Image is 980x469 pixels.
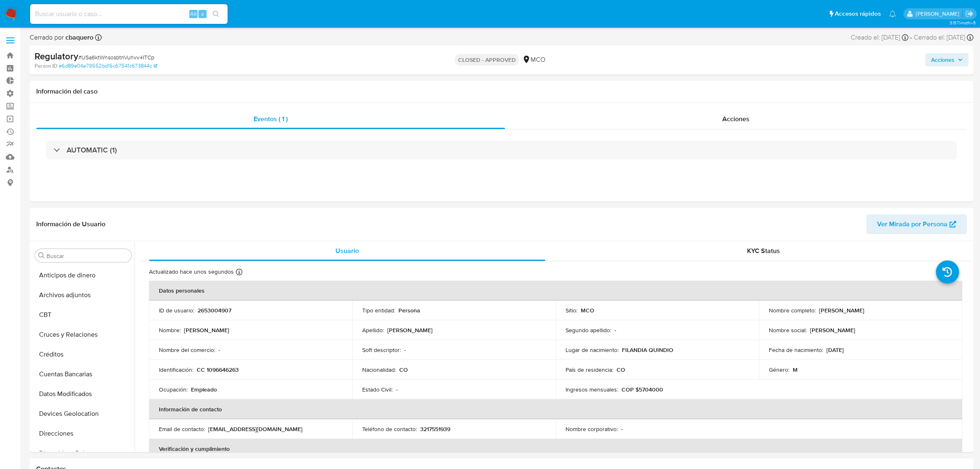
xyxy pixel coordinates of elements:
button: Ver Mirada por Persona [866,214,967,234]
p: - [621,425,623,433]
p: Apellido : [362,326,384,334]
p: Actualizado hace unos segundos [149,268,234,276]
p: Fecha de nacimiento : [769,346,823,354]
p: Nombre corporativo : [566,425,618,433]
span: Alt [190,10,197,18]
p: [PERSON_NAME] [184,326,229,334]
h3: AUTOMATIC (1) [67,145,117,155]
span: Acciones [931,53,954,66]
th: Verificación y cumplimiento [149,439,962,459]
p: [DATE] [826,346,844,354]
p: M [793,366,798,373]
input: Buscar usuario o caso... [30,9,228,19]
span: - [910,33,912,42]
button: Cruces y Relaciones [32,325,135,345]
p: CO [399,366,408,373]
p: [EMAIL_ADDRESS][DOMAIN_NAME] [208,425,303,433]
div: Creado el: [DATE] [851,33,908,42]
button: Anticipos de dinero [32,265,135,285]
span: Cerrado por [30,33,93,42]
p: País de residencia : [566,366,613,373]
p: Lugar de nacimiento : [566,346,619,354]
span: Eventos ( 1 ) [254,114,288,124]
a: e6d89e04a79552bd16c67541c673844c [59,62,157,70]
p: CO [617,366,625,373]
p: - [404,346,406,354]
p: Nombre del comercio : [159,346,215,354]
button: Dispositivos Point [32,443,135,463]
p: Identificación : [159,366,193,373]
span: # USa6ktWnsosbtnVuhvv4ITCp [78,53,154,61]
b: cbaquero [64,33,93,42]
h1: Información del caso [36,87,967,96]
p: COP $5704000 [622,386,663,393]
p: Tipo entidad : [362,307,395,314]
p: Ocupación : [159,386,188,393]
button: Datos Modificados [32,384,135,404]
p: FILANDIA QUINDIO [622,346,673,354]
span: KYC Status [747,246,780,256]
p: Soft descriptor : [362,346,401,354]
h1: Información de Usuario [36,220,105,228]
button: Direcciones [32,424,135,443]
button: Archivos adjuntos [32,285,135,305]
p: Ingresos mensuales : [566,386,618,393]
p: 2653004907 [198,307,231,314]
p: Email de contacto : [159,425,205,433]
p: CLOSED - APPROVED [455,54,519,66]
p: ID de usuario : [159,307,194,314]
th: Información de contacto [149,399,962,419]
p: camila.baquero@mercadolibre.com.co [916,10,962,18]
p: - [615,326,616,334]
div: MCO [522,55,545,64]
button: Buscar [38,252,45,259]
b: Regulatory [35,49,78,63]
button: Acciones [925,53,968,66]
p: Persona [398,307,420,314]
button: CBT [32,305,135,325]
p: [PERSON_NAME] [819,307,864,314]
p: Empleado [191,386,217,393]
div: Cerrado el: [DATE] [914,33,973,42]
p: Nacionalidad : [362,366,396,373]
p: Sitio : [566,307,577,314]
span: Accesos rápidos [835,9,881,18]
button: Cuentas Bancarias [32,364,135,384]
span: Usuario [335,246,359,256]
button: Devices Geolocation [32,404,135,424]
p: Segundo apellido : [566,326,611,334]
p: - [219,346,220,354]
p: Nombre : [159,326,181,334]
b: Person ID [35,62,57,70]
p: Teléfono de contacto : [362,425,417,433]
p: - [396,386,398,393]
p: Estado Civil : [362,386,393,393]
p: [PERSON_NAME] [387,326,433,334]
div: AUTOMATIC (1) [46,141,957,159]
p: 3217551939 [420,425,450,433]
span: Acciones [722,114,750,124]
th: Datos personales [149,281,962,300]
a: Notificaciones [889,10,896,17]
p: MCO [581,307,594,314]
p: [PERSON_NAME] [810,326,855,334]
input: Buscar [47,252,128,260]
button: search-icon [207,8,224,20]
span: s [201,10,204,18]
p: Género : [769,366,789,373]
p: Nombre completo : [769,307,816,314]
a: Salir [965,9,974,18]
button: Créditos [32,345,135,364]
p: CC 1096646263 [197,366,239,373]
p: Nombre social : [769,326,807,334]
span: Ver Mirada por Persona [877,214,947,234]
